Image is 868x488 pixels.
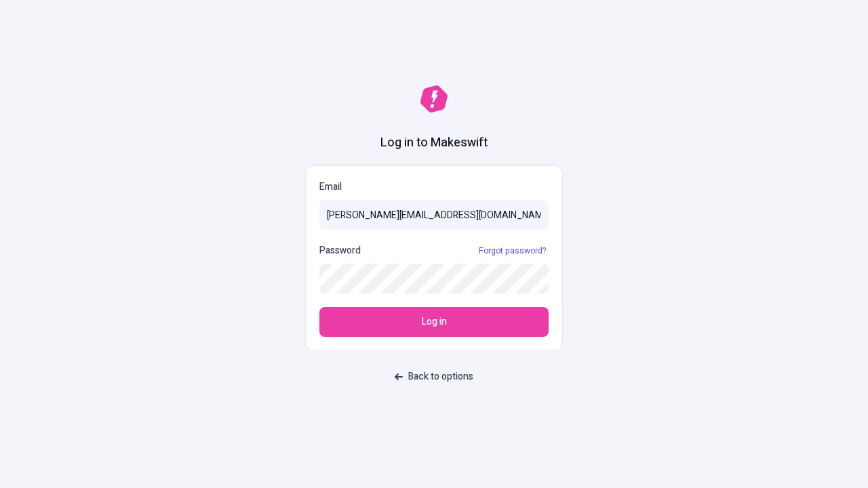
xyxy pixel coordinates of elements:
[380,134,488,152] h1: Log in to Makeswift
[319,180,549,195] p: Email
[319,200,549,230] input: Email
[408,369,473,384] span: Back to options
[387,365,481,389] button: Back to options
[422,314,447,329] span: Log in
[476,245,549,256] a: Forgot password?
[319,307,549,337] button: Log in
[319,243,361,258] p: Password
